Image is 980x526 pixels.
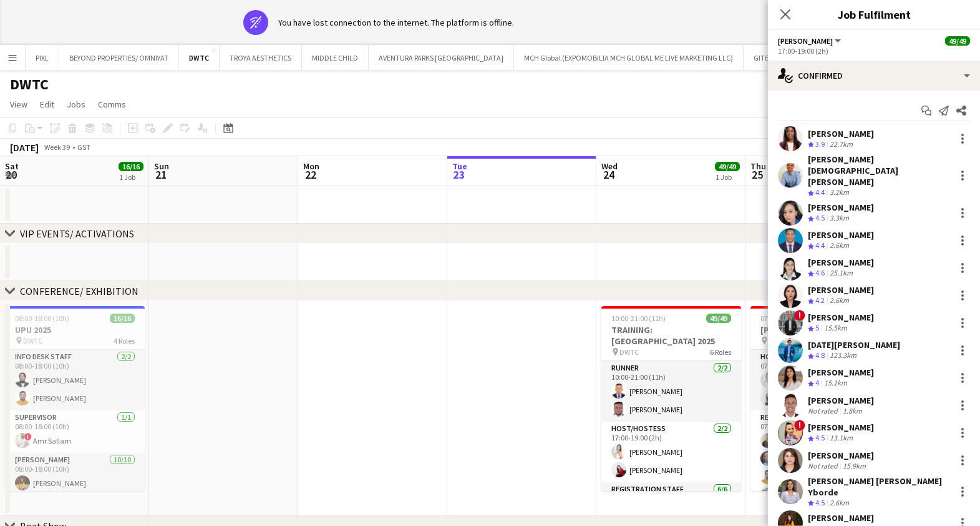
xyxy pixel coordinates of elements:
div: 22.7km [827,139,855,150]
span: 4.8 [815,350,825,360]
span: Jobs [67,99,85,110]
span: 25 [749,167,766,182]
a: Jobs [62,96,90,112]
span: 07:00-18:00 (11h) [760,314,815,323]
span: 10:00-21:00 (11h) [611,314,666,323]
div: [PERSON_NAME] [808,284,874,295]
span: Comms [98,99,126,110]
span: Week 39 [41,142,72,152]
div: 15.5km [822,323,850,334]
span: Sun [154,161,169,172]
span: Mon [303,161,319,172]
span: 4.6 [815,268,825,277]
span: 6 Roles [710,347,731,357]
div: Not rated [808,406,840,415]
span: 16/16 [110,314,135,323]
span: 23 [450,167,467,182]
span: View [10,99,27,110]
div: [PERSON_NAME] [808,422,874,433]
span: 22 [301,167,319,182]
app-card-role: Host/Hostess2/207:00-18:00 (11h)[PERSON_NAME][PERSON_NAME] [750,350,890,410]
div: [PERSON_NAME] [PERSON_NAME] Yborde [808,475,950,498]
div: [PERSON_NAME] [808,367,874,378]
div: 17:00-19:00 (2h) [778,46,970,56]
app-job-card: 08:00-18:00 (10h)16/16UPU 2025 DWTC4 RolesInfo desk staff2/208:00-18:00 (10h)[PERSON_NAME][PERSON... [5,306,145,491]
div: [PERSON_NAME] [808,202,874,213]
div: VIP EVENTS/ ACTIVATIONS [20,227,134,240]
button: BEYOND PROPERTIES/ OMNIYAT [59,46,179,70]
app-card-role: Info desk staff2/208:00-18:00 (10h)[PERSON_NAME][PERSON_NAME] [5,350,145,410]
div: Not rated [808,461,840,470]
div: 2.6km [827,498,851,509]
span: 24 [599,167,618,182]
span: ! [24,433,32,440]
h3: Job Fulfilment [768,6,980,22]
button: [PERSON_NAME] [778,36,843,46]
span: ! [794,310,805,321]
span: Usher [778,36,833,46]
h3: UPU 2025 [5,324,145,335]
div: 1.8km [840,406,865,415]
app-card-role: Host/Hostess2/217:00-19:00 (2h)[PERSON_NAME][PERSON_NAME] [601,422,741,482]
span: 3.9 [815,139,825,149]
span: 49/49 [715,162,740,171]
div: 15.1km [822,378,850,389]
span: Edit [40,99,54,110]
span: 20 [3,167,19,182]
div: 2.6km [827,295,851,306]
div: CONFERENCE/ EXHIBITION [20,285,138,297]
button: AVENTURA PARKS [GEOGRAPHIC_DATA] [369,46,514,70]
div: [DATE][PERSON_NAME] [808,339,900,350]
span: 08:00-18:00 (10h) [15,314,69,323]
a: Edit [35,96,59,112]
span: 49/49 [945,36,970,46]
div: 13.1km [827,433,855,444]
h3: [PERSON_NAME] 2025 [750,324,890,335]
span: Sat [5,161,19,172]
span: 4 Roles [114,336,135,345]
span: DWTC [619,347,639,357]
button: MCH Global (EXPOMOBILIA MCH GLOBAL ME LIVE MARKETING LLC) [514,46,744,70]
span: Thu [750,161,766,172]
span: ! [794,420,805,431]
div: 3.2km [827,187,851,198]
span: 4.2 [815,295,825,305]
app-job-card: 07:00-18:00 (11h)49/49[PERSON_NAME] 2025 DWTC6 RolesHost/Hostess2/207:00-18:00 (11h)[PERSON_NAME]... [750,306,890,491]
app-job-card: 10:00-21:00 (11h)49/49TRAINING: [GEOGRAPHIC_DATA] 2025 DWTC6 RolesRunner2/210:00-21:00 (11h)[PERS... [601,306,741,491]
div: 2.6km [827,241,851,251]
button: GITEX 2020/ 2025 [744,46,818,70]
span: Wed [601,161,618,172]
div: 1 Job [716,172,739,182]
div: 15.9km [840,461,868,470]
span: 16/16 [119,162,143,171]
div: 25.1km [827,268,855,279]
span: Tue [452,161,467,172]
div: GST [77,142,90,152]
span: 4.4 [815,187,825,197]
span: 5 [815,323,819,332]
button: PIXL [26,46,59,70]
span: 4.5 [815,433,825,442]
a: Comms [93,96,131,112]
app-card-role: Runner2/210:00-21:00 (11h)[PERSON_NAME][PERSON_NAME] [601,361,741,422]
div: [PERSON_NAME] [808,512,874,524]
span: 49/49 [706,314,731,323]
div: [DATE] [10,141,39,154]
div: [PERSON_NAME] [808,312,874,323]
span: 4 [815,378,819,387]
div: [PERSON_NAME] [808,257,874,268]
h1: DWTC [10,75,49,94]
div: [PERSON_NAME] [808,450,874,461]
span: DWTC [23,336,42,345]
span: 4.5 [815,213,825,222]
div: 123.3km [827,350,859,361]
button: TROYA AESTHETICS [220,46,302,70]
div: You have lost connection to the internet. The platform is offline. [278,17,514,28]
div: [PERSON_NAME] [808,395,874,406]
span: 21 [152,167,169,182]
div: [PERSON_NAME][DEMOGRAPHIC_DATA] [PERSON_NAME] [808,154,950,187]
div: 1 Job [119,172,143,182]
